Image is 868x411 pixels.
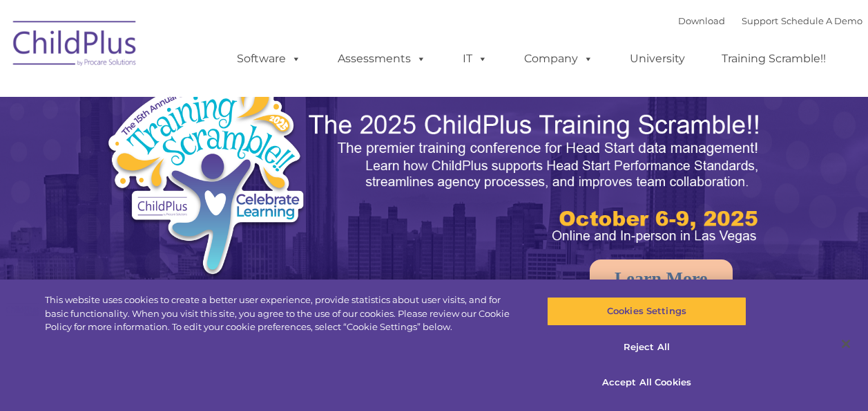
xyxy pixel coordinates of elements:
button: Reject All [547,333,746,362]
a: Company [510,45,607,73]
a: Training Scramble!! [708,45,840,73]
a: Software [223,45,315,73]
a: IT [449,45,501,73]
button: Accept All Cookies [547,368,746,397]
font: | [678,15,862,26]
a: Support [742,15,778,26]
button: Close [831,329,861,359]
a: Download [678,15,725,26]
a: Learn More [590,259,733,298]
img: ChildPlus by Procare Solutions [6,11,144,80]
div: This website uses cookies to create a better user experience, provide statistics about user visit... [45,293,521,334]
button: Cookies Settings [547,297,746,326]
a: Schedule A Demo [781,15,862,26]
a: Assessments [324,45,440,73]
a: University [616,45,699,73]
